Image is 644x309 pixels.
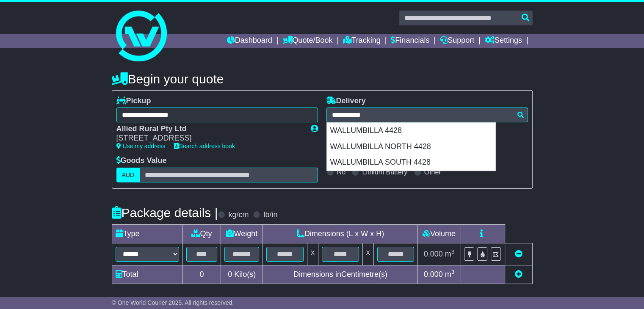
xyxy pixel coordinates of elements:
typeahead: Please provide city [326,108,528,122]
td: Type [112,224,182,243]
td: x [362,243,373,265]
a: Search address book [174,143,235,149]
label: lb/in [263,210,277,220]
a: Remove this item [515,250,522,258]
span: 0 [228,270,232,279]
a: Add new item [515,270,522,279]
span: 0.000 [424,250,443,258]
a: Tracking [343,34,380,48]
sup: 3 [451,248,455,255]
span: m [445,270,455,279]
td: x [307,243,318,265]
span: © One World Courier 2025. All rights reserved. [112,299,234,306]
td: Dimensions (L x W x H) [263,224,418,243]
td: Weight [221,224,263,243]
label: Goods Value [116,156,167,166]
span: 0.000 [424,270,443,279]
td: Qty [182,224,221,243]
td: Kilo(s) [221,265,263,284]
div: [STREET_ADDRESS] [116,134,302,143]
label: Lithium Battery [362,168,407,176]
a: Quote/Book [282,34,332,48]
sup: 3 [451,269,455,275]
h4: Begin your quote [112,72,533,86]
td: Total [112,265,182,284]
td: Volume [418,224,460,243]
td: Dimensions in Centimetre(s) [263,265,418,284]
h4: Package details | [112,206,218,220]
a: Settings [485,34,522,48]
label: kg/cm [228,210,249,220]
label: AUD [116,168,140,182]
a: Use my address [116,143,166,149]
a: Financials [391,34,429,48]
div: WALLUMBILLA 4428 [327,123,495,139]
td: 0 [182,265,221,284]
a: Support [440,34,474,48]
span: m [445,250,455,258]
div: Allied Rural Pty Ltd [116,124,302,134]
label: No [337,168,345,176]
a: Dashboard [227,34,272,48]
label: Pickup [116,97,151,106]
div: WALLUMBILLA SOUTH 4428 [327,154,495,171]
label: Other [424,168,441,176]
div: WALLUMBILLA NORTH 4428 [327,139,495,155]
label: Delivery [326,97,366,106]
